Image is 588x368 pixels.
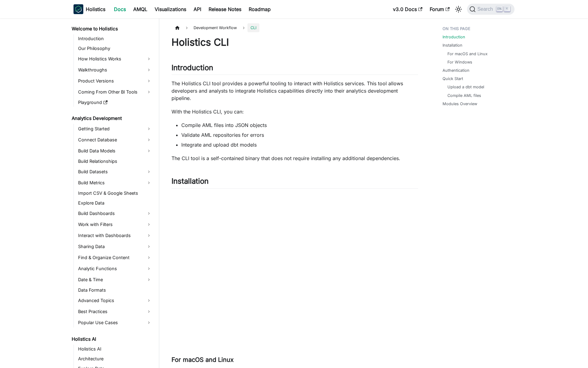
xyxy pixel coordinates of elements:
[76,242,154,251] a: Sharing Data
[171,356,418,364] h3: For macOS and Linux
[181,131,418,139] li: Validate AML repositories for errors
[171,63,418,75] h2: Introduction
[76,178,154,188] a: Build Metrics
[245,4,274,14] a: Roadmap
[171,80,418,102] p: The Holistics CLI tool provides a powerful tooling to interact with Holistics services. This tool...
[76,220,154,229] a: Work with Filters
[76,253,154,263] a: Find & Organize Content
[76,76,154,86] a: Product Versions
[70,114,154,123] a: Analytics Development
[76,355,154,363] a: Architecture
[447,59,472,65] a: For Windows
[447,84,484,90] a: Upload a dbt model
[443,101,477,107] a: Modules Overview
[247,23,259,32] span: CLI
[76,146,154,156] a: Build Data Models
[205,4,245,14] a: Release Notes
[76,199,154,207] a: Explore Data
[190,4,205,14] a: API
[76,296,154,305] a: Advanced Topics
[76,167,154,177] a: Build Datasets
[171,36,418,48] h1: Holistics CLI
[76,318,154,328] a: Popular Use Cases
[76,98,154,107] a: Playground
[443,42,462,48] a: Installation
[76,264,154,274] a: Analytic Functions
[76,209,154,218] a: Build Dashboards
[70,335,154,343] a: Holistics AI
[181,121,418,129] li: Compile AML files into JSON objects
[86,6,105,13] b: Holistics
[181,141,418,148] li: Integrate and upload dbt models
[67,18,159,368] nav: Docs sidebar
[76,345,154,353] a: Holistics AI
[76,135,154,145] a: Connect Database
[171,23,183,32] a: Home page
[190,23,240,32] span: Development Workflow
[76,124,154,134] a: Getting Started
[76,54,154,64] a: How Holistics Works
[76,189,154,197] a: Import CSV & Google Sheets
[76,157,154,166] a: Build Relationships
[171,194,418,342] iframe: YouTube video player
[426,4,453,14] a: Forum
[151,4,190,14] a: Visualizations
[447,51,488,57] a: For macOS and Linux
[454,4,463,14] button: Switch between dark and light mode (currently light mode)
[171,23,418,32] nav: Breadcrumbs
[76,231,154,240] a: Interact with Dashboards
[76,65,154,75] a: Walkthroughs
[76,286,154,294] a: Data Formats
[171,177,418,188] h2: Installation
[110,4,130,14] a: Docs
[130,4,151,14] a: AMQL
[76,307,154,316] a: Best Practices
[171,155,418,162] p: The CLI tool is a self-contained binary that does not require installing any additional dependenc...
[76,87,154,97] a: Coming From Other BI Tools
[476,6,497,12] span: Search
[467,4,514,15] button: Search (Ctrl+K)
[389,4,426,14] a: v3.0 Docs
[76,34,154,43] a: Introduction
[443,76,463,82] a: Quick Start
[76,275,154,285] a: Date & Time
[443,34,465,40] a: Introduction
[171,108,418,115] p: With the Holistics CLI, you can:
[73,4,83,14] img: Holistics
[70,25,154,33] a: Welcome to Holistics
[73,4,105,14] a: HolisticsHolistics
[447,93,481,98] a: Compile AML files
[443,67,469,73] a: Authentication
[76,44,154,53] a: Our Philosophy
[504,6,510,12] kbd: K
